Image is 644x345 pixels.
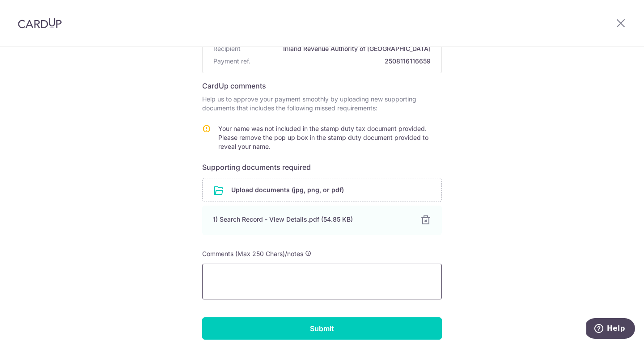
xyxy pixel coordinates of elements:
iframe: Opens a widget where you can find more information [586,318,635,341]
span: Comments (Max 250 Chars)/notes [202,250,303,257]
span: Recipient [213,44,241,53]
span: Inland Revenue Authority of [GEOGRAPHIC_DATA] [244,44,431,53]
input: Submit [202,317,442,340]
span: Your name was not included in the stamp duty tax document provided. Please remove the pop up box ... [218,125,428,150]
h6: CardUp comments [202,80,442,91]
div: Upload documents (jpg, png, or pdf) [202,178,442,202]
img: CardUp [18,18,62,29]
span: 2508116116659 [254,57,431,66]
span: Payment ref. [213,57,250,66]
p: Help us to approve your payment smoothly by uploading new supporting documents that includes the ... [202,95,442,113]
div: 1) Search Record - View Details.pdf (54.85 KB) [213,215,410,224]
h6: Supporting documents required [202,162,442,172]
